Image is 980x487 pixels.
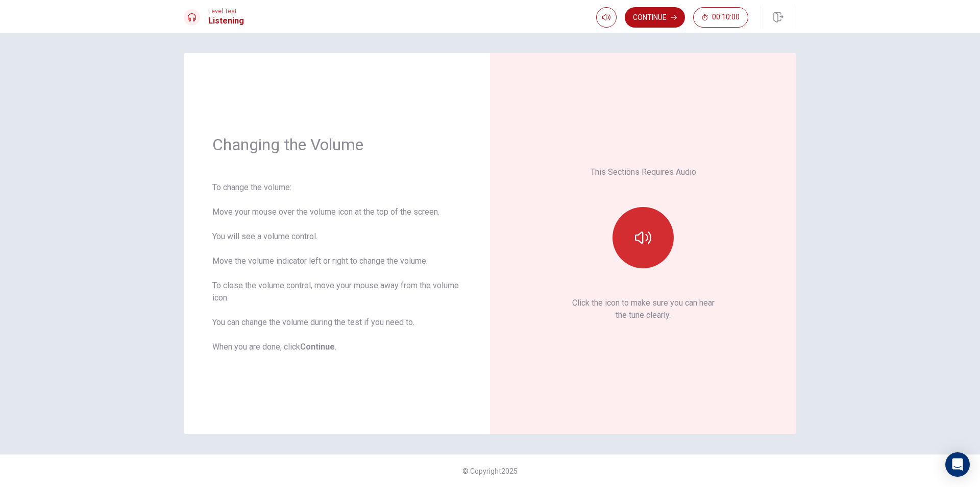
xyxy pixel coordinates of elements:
[208,15,244,27] h1: Listening
[945,452,970,477] div: Open Intercom Messenger
[591,166,696,178] p: This Sections Requires Audio
[212,134,461,155] h1: Changing the Volume
[300,342,335,352] b: Continue
[462,467,518,475] span: © Copyright 2025
[208,8,244,15] span: Level Test
[572,297,715,321] p: Click the icon to make sure you can hear the tune clearly.
[693,7,748,28] button: 00:10:00
[625,7,685,28] button: Continue
[712,13,740,21] span: 00:10:00
[212,181,461,353] div: To change the volume: Move your mouse over the volume icon at the top of the screen. You will see...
